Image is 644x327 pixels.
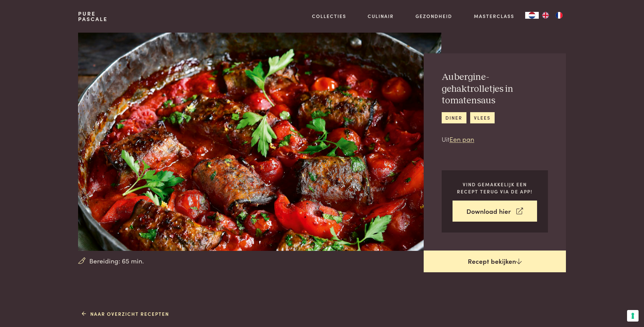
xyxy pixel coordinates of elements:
span: Bereiding: 65 min. [89,256,144,266]
a: diner [442,112,466,123]
a: Een pan [449,134,474,143]
aside: Language selected: Nederlands [525,12,566,19]
p: Uit [442,134,548,144]
a: FR [552,12,566,19]
p: Vind gemakkelijk een recept terug via de app! [453,181,537,195]
a: Recept bekijken [424,251,566,272]
a: EN [539,12,552,19]
a: Gezondheid [416,13,452,20]
div: Language [525,12,539,19]
ul: Language list [539,12,566,19]
a: Collecties [312,13,346,20]
button: Uw voorkeuren voor toestemming voor trackingtechnologieën [627,310,639,322]
h2: Aubergine-gehaktrolletjes in tomatensaus [442,71,548,107]
img: Aubergine-gehaktrolletjes in tomatensaus [78,33,441,251]
a: PurePascale [78,11,108,22]
a: NL [525,12,539,19]
a: Masterclass [474,13,514,20]
a: vlees [470,112,495,123]
a: Naar overzicht recepten [82,310,169,317]
a: Download hier [453,201,537,222]
a: Culinair [368,13,394,20]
